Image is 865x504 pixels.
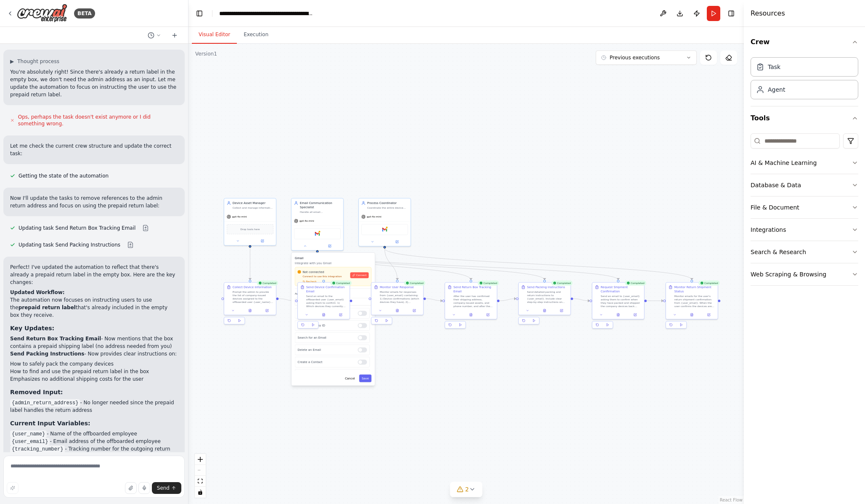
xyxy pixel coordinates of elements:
[157,485,170,491] span: Send
[610,54,660,61] span: Previous executions
[144,30,165,40] button: Switch to previous chat
[10,296,178,319] p: The automation now focuses on instructing users to use the that's already included in the empty b...
[601,285,642,294] div: Request Shipment Confirmation
[768,63,780,71] div: Task
[573,297,589,303] g: Edge from dd5d08d1-52f0-4ea4-b94e-f5468922062c to ad0f4008-ca6e-4e60-81fa-b30345b7c31b
[725,8,737,19] button: Hide right sidebar
[751,152,858,174] button: AI & Machine Learning
[297,280,316,283] button: Recheck
[596,50,697,65] button: Previous executions
[297,275,348,278] p: Connect to use this integration
[10,420,90,427] strong: Current Input Variables:
[10,325,54,332] strong: Key Updates:
[330,281,352,286] div: Completed
[10,336,101,342] strong: Send Return Box Tracking Email
[10,142,178,157] p: Let me check the current crew structure and update the correct task:
[19,172,109,179] span: Getting the state of the automation
[751,263,858,285] button: Web Scraping & Browsing
[527,290,568,304] div: Send detailed packing and return instructions to {user_email}. Include clear step-by-step instruc...
[17,4,67,23] img: Logo
[367,215,382,218] span: gpt-4o-mini
[315,312,332,317] button: View output
[248,248,252,280] g: Edge from 88fa6f2f-a270-466e-8170-1186c2966c38 to 7e683252-ef96-4c33-bf97-747a4a7dd8ae
[10,446,65,453] code: {tracking_number}
[18,114,178,127] span: Ops, perhaps the task doesn't exist anymore or I did something wrong.
[297,348,354,352] p: Delete an Email
[315,253,547,280] g: Edge from a9ae1a78-039e-4adc-ad9d-e9896555a2c9 to dd5d08d1-52f0-4ea4-b94e-f5468922062c
[356,273,367,277] span: Connect
[138,482,150,494] button: Click to speak your automation idea
[295,256,371,260] h3: Gmail
[359,374,371,382] button: Save
[10,445,178,460] li: - Tracking number for the outgoing return box
[295,292,371,295] label: Available Tools
[342,374,358,382] button: Cancel
[454,294,494,308] div: After the user has confirmed their shipping address, company-issued assets, and phone number, and...
[751,248,806,256] div: Search & Research
[10,375,178,383] li: Emphasizes no additional shipping costs for the user
[751,270,826,279] div: Web Scraping & Browsing
[10,263,178,286] p: Perfect! I've updated the automation to reflect that there's already a prepaid return label in th...
[10,368,178,375] li: How to find and use the prepaid return label in the box
[219,9,314,18] nav: breadcrumb
[306,294,347,308] div: Send an email to the offboarded user {user_email} asking them to confirm: 1) Which devices they c...
[382,227,387,232] img: Gmail
[751,203,799,212] div: File & Document
[260,308,274,313] button: Open in side panel
[10,58,14,65] span: ▶
[10,360,178,368] li: How to safely pack the company devices
[257,281,278,286] div: Completed
[10,430,47,438] code: {user_name}
[300,201,341,210] div: Email Communication Specialist
[382,249,694,280] g: Edge from fd5dad20-1195-4eff-9618-35b7eb8d2546 to e2bda2c6-e09c-44ed-9df5-cd2742e7ca67
[7,482,19,494] button: Improve this prompt
[751,106,858,130] button: Tools
[454,285,494,294] div: Send Return Box Tracking Email
[10,68,178,98] p: You're absolutely right! Since there's already a return label in the empty box, we don't need the...
[751,225,786,234] div: Integrations
[125,482,137,494] button: Upload files
[751,196,858,218] button: File & Document
[315,253,473,280] g: Edge from a9ae1a78-039e-4adc-ad9d-e9896555a2c9 to 30a5aa52-6179-440e-80ad-dd3b35eb024b
[499,297,516,303] g: Edge from 30a5aa52-6179-440e-80ad-dd3b35eb024b to dd5d08d1-52f0-4ea4-b94e-f5468922062c
[551,281,573,286] div: Completed
[224,282,276,326] div: CompletedCollect Device InformationPrompt the admin to provide the list of company-issued devices...
[380,285,414,289] div: Monitor User Response
[194,8,205,19] button: Hide left sidebar
[224,198,276,246] div: Device Asset ManagerCollect and manage information about company-issued devices assigned to offbo...
[480,312,495,317] button: Open in side panel
[250,239,274,244] button: Open in side panel
[10,389,63,395] strong: Removed Input:
[306,285,347,294] div: Send Device Confirmation Email
[10,335,178,350] p: - Now mentions that the box contains a prepaid shipping label (no address needed from you)
[462,312,480,317] button: View output
[315,253,620,280] g: Edge from a9ae1a78-039e-4adc-ad9d-e9896555a2c9 to ad0f4008-ca6e-4e60-81fa-b30345b7c31b
[297,282,350,331] div: CompletedSend Device Confirmation EmailSend an email to the offboarded user {user_email} asking t...
[168,30,181,40] button: Start a new chat
[297,336,354,340] p: Search for an Email
[647,299,663,303] g: Edge from ad0f4008-ca6e-4e60-81fa-b30345b7c31b to e2bda2c6-e09c-44ed-9df5-cd2742e7ca67
[297,324,354,328] p: Get an Email by ID
[527,285,565,289] div: Send Packing Instructions
[10,399,80,407] code: {admin_return_address}
[74,8,95,19] div: BETA
[625,281,646,286] div: Completed
[751,219,858,241] button: Integrations
[152,482,181,494] button: Send
[297,360,354,364] p: Create a Contact
[297,311,354,316] p: Send an Email
[333,312,348,317] button: Open in side panel
[554,308,568,313] button: Open in side panel
[10,430,178,438] li: - Name of the offboarded employee
[195,454,206,465] button: zoom in
[367,201,408,205] div: Process Coordinator
[358,198,411,247] div: Process CoordinatorCoordinate the entire device return process, monitor responses from offboarded...
[609,312,627,317] button: View output
[701,312,716,317] button: Open in side panel
[10,194,178,210] p: Now I'll update the tasks to remove references to the admin return address and focus on using the...
[241,308,259,313] button: View output
[10,438,50,446] code: {user_email}
[478,281,499,286] div: Completed
[751,241,858,263] button: Search & Research
[240,227,260,231] span: Drop tools here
